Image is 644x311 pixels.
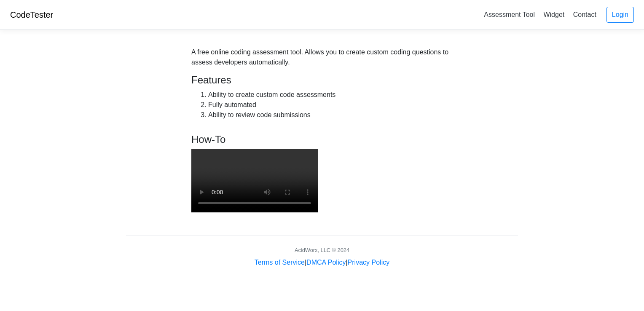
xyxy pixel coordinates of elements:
[191,134,318,146] h4: How-To
[208,110,335,120] li: Ability to review code submissions
[255,259,305,266] a: Terms of Service
[570,8,600,21] a: Contact
[10,10,53,19] a: CodeTester
[540,8,568,21] a: Widget
[191,74,335,86] h4: Features
[480,8,538,21] a: Assessment Tool
[208,90,335,100] li: Ability to create custom code assessments
[306,259,346,266] a: DMCA Policy
[208,100,335,110] li: Fully automated
[295,246,349,254] div: AcidWorx, LLC © 2024
[606,7,634,23] a: Login
[255,257,389,268] div: | |
[191,47,453,67] div: A free online coding assessment tool. Allows you to create custom coding questions to assess deve...
[348,259,390,266] a: Privacy Policy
